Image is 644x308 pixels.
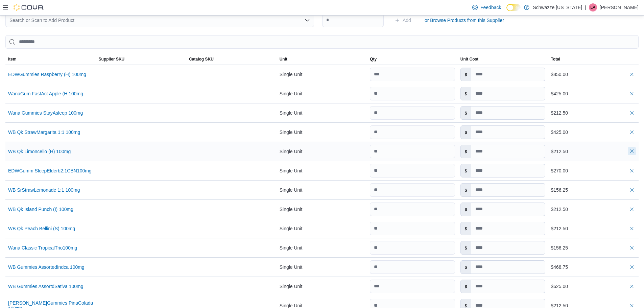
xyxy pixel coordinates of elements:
span: Catalog SKU [189,56,214,62]
button: Unit [277,54,367,65]
div: Single Unit [277,164,367,177]
div: Single Unit [277,203,367,216]
input: Dark Mode [506,4,521,11]
button: or Browse Products from this Supplier [422,14,507,27]
button: Supplier SKU [96,54,187,65]
div: Single Unit [277,241,367,255]
p: Schwazze [US_STATE] [533,3,582,11]
label: $ [461,87,471,100]
button: WB SrStrawLemonade 1:1 100mg [8,187,80,193]
p: [PERSON_NAME] [600,3,639,11]
label: $ [461,106,471,119]
div: $625.00 [551,282,636,290]
button: Item [5,54,96,65]
span: Qty [370,56,377,62]
p: | [585,3,586,11]
button: Qty [367,54,458,65]
button: WB Qk Island Punch (I) 100mg [8,207,73,212]
button: WanaGum FastAct Apple (H 100mg [8,91,83,96]
div: Single Unit [277,260,367,274]
div: $156.25 [551,186,636,194]
span: Add [403,17,411,24]
button: WB Gummies AssortedIndca 100mg [8,264,85,270]
div: Libby Aragon [589,3,597,11]
button: Wana Gummies StayAsleep 100mg [8,110,83,116]
div: Single Unit [277,87,367,100]
div: $212.50 [551,205,636,213]
div: $270.00 [551,167,636,175]
button: WB Gummies AssortdSativa 100mg [8,284,84,289]
div: $212.50 [551,147,636,156]
label: $ [461,126,471,139]
button: WB Qk StrawMargarita 1:1 100mg [8,129,80,135]
button: Wana Classic TropicalTrio100mg [8,245,77,251]
div: Single Unit [277,68,367,81]
label: $ [461,222,471,235]
label: $ [461,241,471,254]
button: Catalog SKU [186,54,277,65]
div: $212.50 [551,109,636,117]
div: Single Unit [277,183,367,197]
span: Unit Cost [460,56,478,62]
div: Single Unit [277,125,367,139]
label: $ [461,164,471,177]
div: Single Unit [277,106,367,120]
div: $850.00 [551,70,636,78]
button: Open list of options [305,18,310,23]
button: Total [548,54,639,65]
span: LA [591,3,596,11]
span: Unit [280,56,287,62]
button: WB Qk Limoncello (H) 100mg [8,149,71,154]
div: Single Unit [277,145,367,158]
div: $156.25 [551,244,636,252]
button: EDWGumm SleepElderb2:1CBN100mg [8,168,92,173]
button: Add [392,14,414,27]
span: or Browse Products from this Supplier [425,17,504,24]
button: WB Qk Peach Bellini (S) 100mg [8,226,75,231]
label: $ [461,145,471,158]
div: $425.00 [551,90,636,98]
label: $ [461,203,471,216]
button: Unit Cost [458,54,548,65]
span: Feedback [480,4,501,11]
span: Supplier SKU [99,56,125,62]
a: Feedback [470,1,504,14]
label: $ [461,184,471,196]
div: Single Unit [277,222,367,235]
span: Item [8,56,17,62]
span: Total [551,56,560,62]
div: $425.00 [551,128,636,136]
label: $ [461,280,471,293]
label: $ [461,68,471,81]
div: $212.50 [551,224,636,233]
label: $ [461,261,471,274]
button: EDWGummies Raspberry (H) 100mg [8,72,86,77]
div: $468.75 [551,263,636,271]
img: Cova [14,4,44,11]
div: Single Unit [277,280,367,293]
